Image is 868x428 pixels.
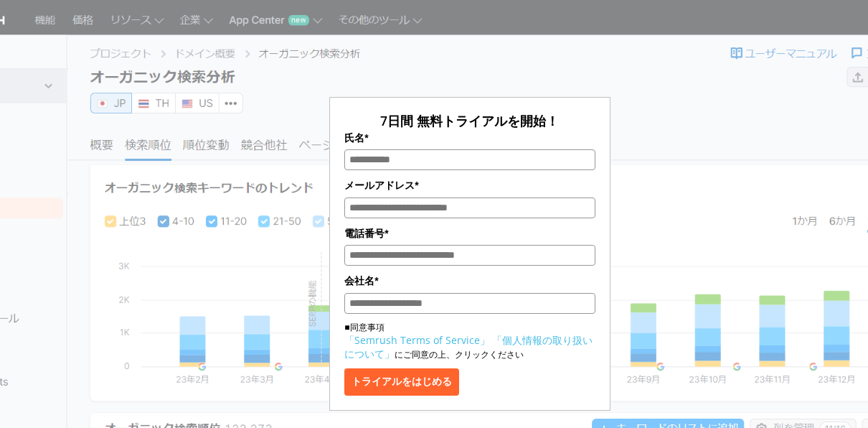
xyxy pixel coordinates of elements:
label: メールアドレス* [344,177,595,193]
p: ■同意事項 にご同意の上、クリックください [344,321,595,361]
span: 7日間 無料トライアルを開始！ [380,112,559,129]
a: 「個人情報の取り扱いについて」 [344,333,593,360]
button: トライアルをはじめる [344,368,459,396]
a: 「Semrush Terms of Service」 [344,333,490,347]
label: 電話番号* [344,225,595,241]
